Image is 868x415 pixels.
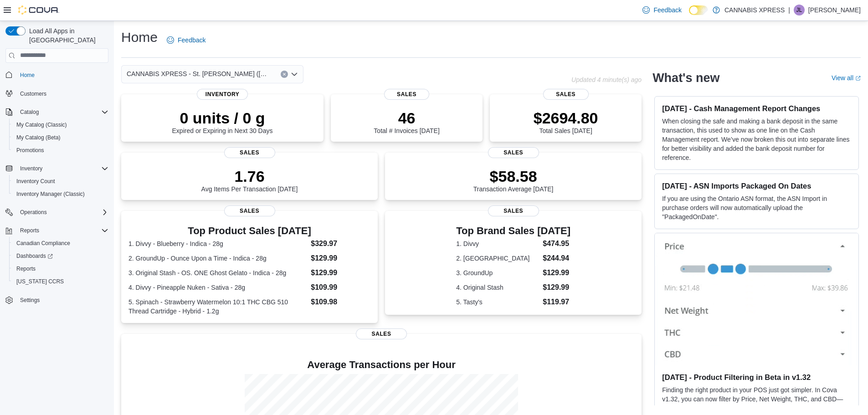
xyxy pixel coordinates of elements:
[13,145,108,156] span: Promotions
[374,109,439,134] div: Total # Invoices [DATE]
[356,328,407,339] span: Sales
[16,265,36,272] span: Reports
[281,71,288,78] button: Clear input
[653,5,681,15] span: Feedback
[456,239,539,248] dt: 1. Divvy
[855,76,861,81] svg: External link
[543,253,570,264] dd: $244.94
[16,295,43,306] a: Settings
[16,147,44,154] span: Promotions
[16,252,53,260] span: Dashboards
[201,167,298,185] p: 1.76
[13,251,108,261] span: Dashboards
[473,167,554,185] p: $58.58
[662,104,851,113] h3: [DATE] - Cash Management Report Changes
[127,68,272,79] span: CANNABIS XPRESS - St. [PERSON_NAME] ([GEOGRAPHIC_DATA])
[9,118,112,131] button: My Catalog (Classic)
[794,5,805,15] div: Jodi LeBlanc
[543,297,570,307] dd: $119.97
[128,268,307,277] dt: 3. Original Stash - OS. ONE Ghost Gelato - Indica - 28g
[2,87,112,100] button: Customers
[311,253,370,264] dd: $129.99
[16,207,51,218] button: Operations
[128,225,370,236] h3: Top Product Sales [DATE]
[543,267,570,278] dd: $129.99
[16,134,61,141] span: My Catalog (Beta)
[16,69,108,81] span: Home
[13,189,88,200] a: Inventory Manager (Classic)
[543,238,570,249] dd: $474.95
[16,70,38,81] a: Home
[13,238,108,249] span: Canadian Compliance
[291,71,298,78] button: Open list of options
[13,119,71,130] a: My Catalog (Classic)
[16,107,42,118] button: Catalog
[9,188,112,200] button: Inventory Manager (Classic)
[2,162,112,175] button: Inventory
[128,254,307,263] dt: 2. GroundUp - Ounce Upon a Time - Indica - 28g
[13,132,108,143] span: My Catalog (Beta)
[2,106,112,118] button: Catalog
[13,276,67,287] a: [US_STATE] CCRS
[808,5,861,15] p: [PERSON_NAME]
[311,282,370,293] dd: $109.99
[13,145,48,156] a: Promotions
[13,176,108,187] span: Inventory Count
[13,176,59,187] a: Inventory Count
[456,225,570,236] h3: Top Brand Sales [DATE]
[16,240,70,247] span: Canadian Compliance
[456,297,539,307] dt: 5. Tasty's
[9,262,112,275] button: Reports
[543,89,589,100] span: Sales
[488,147,539,158] span: Sales
[16,178,55,185] span: Inventory Count
[172,109,273,127] p: 0 units / 0 g
[13,189,108,200] span: Inventory Manager (Classic)
[473,167,554,193] div: Transaction Average [DATE]
[456,254,539,263] dt: 2. [GEOGRAPHIC_DATA]
[16,225,43,236] button: Reports
[16,88,50,99] a: Customers
[13,263,39,274] a: Reports
[13,276,108,287] span: Washington CCRS
[128,239,307,248] dt: 1. Divvy - Blueberry - Indica - 28g
[9,175,112,188] button: Inventory Count
[20,209,47,216] span: Operations
[9,131,112,144] button: My Catalog (Beta)
[178,36,205,45] span: Feedback
[20,108,39,116] span: Catalog
[128,297,307,316] dt: 5. Spinach - Strawberry Watermelon 10:1 THC CBG 510 Thread Cartridge - Hybrid - 1.2g
[9,275,112,288] button: [US_STATE] CCRS
[121,28,158,46] h1: Home
[534,109,598,134] div: Total Sales [DATE]
[163,31,209,49] a: Feedback
[689,5,708,15] input: Dark Mode
[13,119,108,130] span: My Catalog (Classic)
[724,5,785,15] p: CANNABIS XPRESS
[16,278,64,285] span: [US_STATE] CCRS
[832,74,861,82] a: View allExternal link
[20,297,40,304] span: Settings
[788,5,790,15] p: |
[26,26,108,45] span: Load All Apps in [GEOGRAPHIC_DATA]
[201,167,298,193] div: Avg Items Per Transaction [DATE]
[13,238,74,249] a: Canadian Compliance
[16,294,108,306] span: Settings
[456,268,539,277] dt: 3. GroundUp
[488,205,539,216] span: Sales
[534,109,598,127] p: $2694.80
[2,224,112,237] button: Reports
[571,76,642,83] p: Updated 4 minute(s) ago
[128,359,634,370] h4: Average Transactions per Hour
[662,373,851,382] h3: [DATE] - Product Filtering in Beta in v1.32
[16,190,85,198] span: Inventory Manager (Classic)
[543,282,570,293] dd: $129.99
[20,227,39,234] span: Reports
[20,165,42,172] span: Inventory
[374,109,439,127] p: 46
[172,109,273,134] div: Expired or Expiring in Next 30 Days
[384,89,430,100] span: Sales
[662,194,851,221] p: If you are using the Ontario ASN format, the ASN Import in purchase orders will now automatically...
[311,267,370,278] dd: $129.99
